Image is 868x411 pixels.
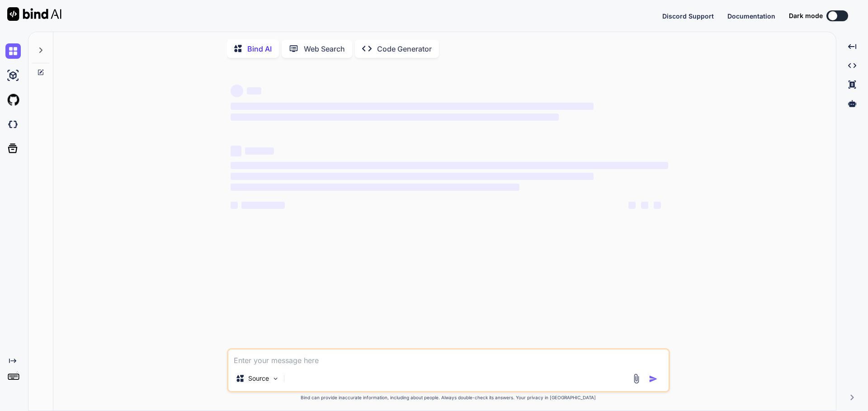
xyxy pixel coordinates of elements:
img: githubLight [5,92,21,108]
span: ‌ [231,184,519,191]
p: Bind AI [247,43,272,54]
p: Web Search [304,43,345,54]
span: Documentation [727,12,775,20]
span: ‌ [628,202,636,209]
span: ‌ [231,146,241,156]
span: ‌ [654,202,661,209]
span: ‌ [641,202,648,209]
p: Source [248,374,269,383]
span: ‌ [241,202,285,209]
span: ‌ [231,103,594,110]
img: chat [5,43,21,59]
span: ‌ [247,87,261,94]
span: ‌ [231,113,559,121]
span: ‌ [231,202,238,209]
span: ‌ [231,162,668,169]
button: Discord Support [662,11,714,21]
p: Code Generator [377,43,432,54]
img: darkCloudIdeIcon [5,117,21,132]
button: Documentation [727,11,775,21]
img: attachment [631,373,642,384]
span: Dark mode [789,11,823,20]
p: Bind can provide inaccurate information, including about people. Always double-check its answers.... [227,394,670,401]
img: Bind AI [7,7,61,21]
span: ‌ [231,173,594,180]
span: ‌ [231,85,243,97]
img: Pick Models [272,375,279,383]
span: ‌ [245,147,274,155]
img: ai-studio [5,68,21,83]
span: Discord Support [662,12,714,20]
img: icon [649,374,658,383]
